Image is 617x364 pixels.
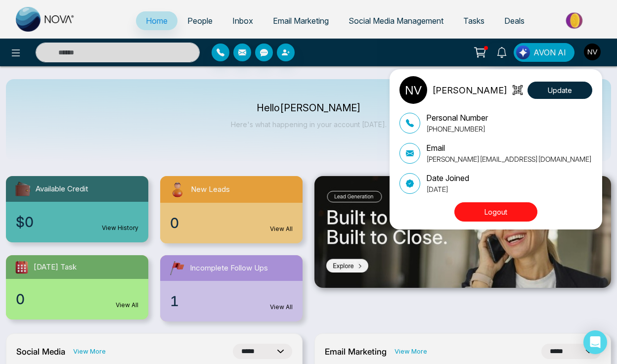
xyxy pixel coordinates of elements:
button: Update [528,82,592,99]
p: Date Joined [426,172,469,184]
p: [PERSON_NAME] [432,84,507,97]
p: [DATE] [426,184,469,194]
button: Logout [454,202,537,222]
p: [PHONE_NUMBER] [426,124,488,134]
p: Email [426,142,592,154]
p: Personal Number [426,112,488,124]
p: [PERSON_NAME][EMAIL_ADDRESS][DOMAIN_NAME] [426,154,592,164]
div: Open Intercom Messenger [583,330,607,354]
